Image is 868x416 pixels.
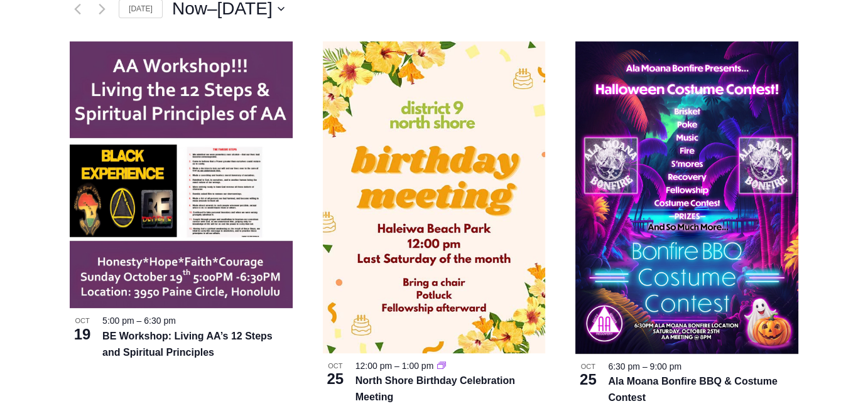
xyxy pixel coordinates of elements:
time: 12:00 pm [355,361,392,371]
a: BE Workshop: Living AA’s 12 Steps and Spiritual Principles [102,331,273,358]
a: Next Events [94,1,109,16]
span: 25 [323,368,348,390]
img: Bonfire BBQ Costune Contest flyer [575,41,798,354]
span: Oct [323,361,348,371]
a: North Shore Birthday Celebration Meeting [355,375,515,402]
time: 5:00 pm [102,316,134,326]
a: Previous Events [70,1,85,16]
span: – [643,361,648,371]
span: – [137,316,142,326]
img: bday meeting flyer.JPG [323,41,546,353]
span: Oct [70,316,95,326]
span: 19 [70,324,95,345]
a: Event series: North Shore Birthday Celebration Meeting [437,361,446,371]
time: 1:00 pm [402,361,434,371]
a: Ala Moana Bonfire BBQ & Costume Contest [608,376,777,403]
time: 9:00 pm [649,361,681,371]
span: 25 [575,369,600,390]
time: 6:30 pm [144,316,176,326]
span: Oct [575,361,600,372]
span: – [394,361,399,371]
time: 6:30 pm [608,361,640,371]
img: Screenshot_20250913_111039_Drive [70,41,293,309]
